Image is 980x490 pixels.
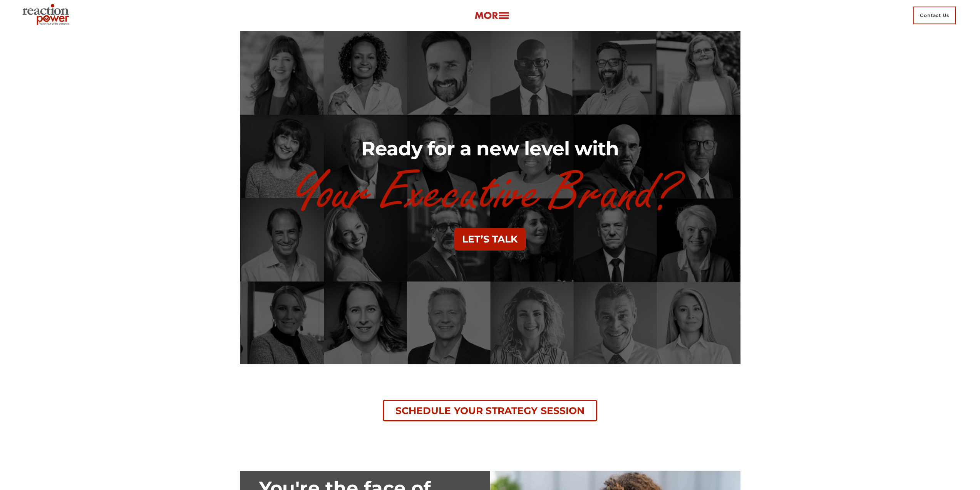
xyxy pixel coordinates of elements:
[19,2,75,29] img: Executive Branding | Personal Branding Agency
[454,228,526,251] button: LET’S TALK
[913,7,956,24] span: Contact Us
[251,137,729,161] h2: Ready for a new level with
[383,400,597,421] a: SCHEDULE YOUR STRATEGY SESSION
[474,11,509,20] img: more-btn.png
